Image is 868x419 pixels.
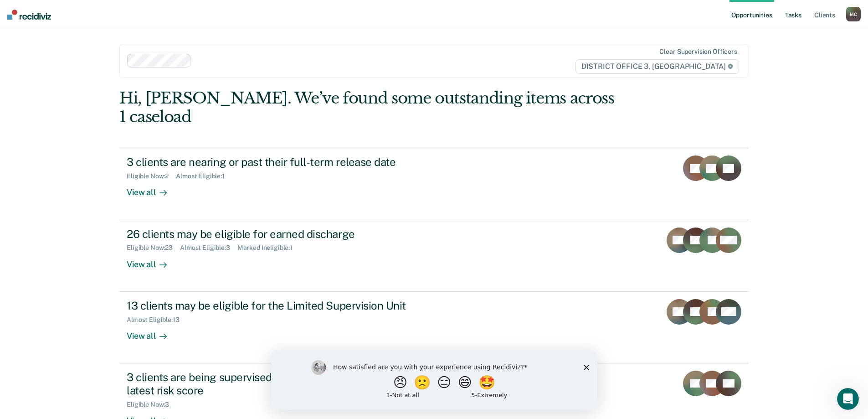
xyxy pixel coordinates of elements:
div: M C [846,7,861,21]
div: Almost Eligible : 1 [176,172,232,180]
div: Almost Eligible : 13 [127,316,187,324]
a: 3 clients are nearing or past their full-term release dateEligible Now:2Almost Eligible:1View all [119,148,749,220]
div: Marked Ineligible : 1 [237,244,300,252]
div: Eligible Now : 2 [127,172,176,180]
div: 3 clients are being supervised at a level that does not match their latest risk score [127,371,447,397]
div: 26 clients may be eligible for earned discharge [127,228,447,241]
div: Clear supervision officers [659,48,737,56]
div: Hi, [PERSON_NAME]. We’ve found some outstanding items across 1 caseload [119,89,623,126]
span: DISTRICT OFFICE 3, [GEOGRAPHIC_DATA] [575,59,739,74]
div: View all [127,323,178,341]
a: 13 clients may be eligible for the Limited Supervision UnitAlmost Eligible:13View all [119,292,749,363]
div: Eligible Now : 23 [127,244,180,252]
a: 26 clients may be eligible for earned dischargeEligible Now:23Almost Eligible:3Marked Ineligible:... [119,220,749,292]
div: 13 clients may be eligible for the Limited Supervision Unit [127,299,447,312]
img: Recidiviz [7,10,51,20]
div: Eligible Now : 3 [127,401,176,409]
iframe: Survey by Kim from Recidiviz [271,351,597,410]
button: MC [846,7,861,21]
div: 3 clients are nearing or past their full-term release date [127,155,447,169]
div: View all [127,252,178,269]
iframe: Intercom live chat [837,388,859,410]
div: Almost Eligible : 3 [180,244,237,252]
div: View all [127,180,178,198]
